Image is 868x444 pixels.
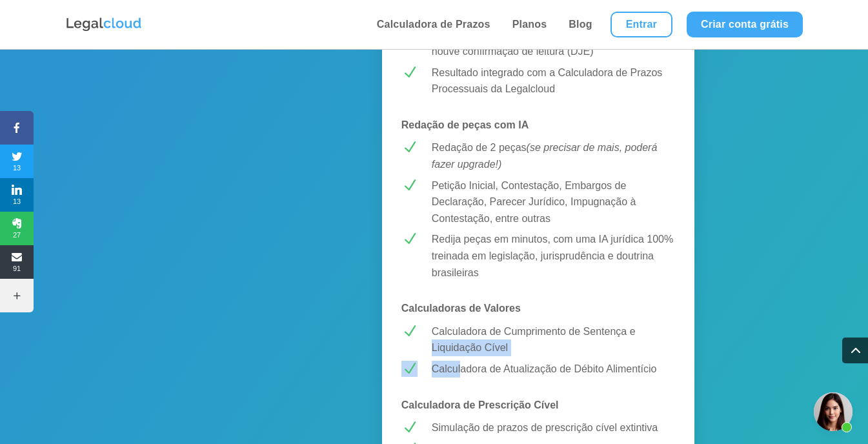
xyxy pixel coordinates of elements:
[432,231,675,281] p: Redija peças em minutos, com uma IA jurídica 100% treinada em legislação, jurisprudência e doutri...
[401,399,559,410] strong: Calculadora de Prescrição Cível
[401,361,418,377] span: N
[65,16,143,33] img: Logo da Legalcloud
[432,65,675,97] div: Resultado integrado com a Calculadora de Prazos Processuais da Legalcloud
[401,323,418,339] span: N
[611,12,672,37] a: Entrar
[401,231,418,247] span: N
[432,142,658,170] em: (se precisar de mais, poderá fazer upgrade!)
[401,65,418,81] span: N
[401,139,418,156] span: N
[814,392,853,431] a: Bate-papo aberto
[401,303,521,314] strong: Calculadoras de Valores
[401,419,418,436] span: N
[432,323,675,356] p: Calculadora de Cumprimento de Sentença e Liquidação Cível
[432,177,675,227] p: Petição Inicial, Contestação, Embargos de Declaração, Parecer Jurídico, Impugnação à Contestação,...
[432,361,675,378] p: Calculadora de Atualização de Débito Alimentício
[401,119,529,130] strong: Redação de peças com IA
[432,139,675,172] p: Redação de 2 peças
[401,177,418,194] span: N
[432,419,675,436] p: Simulação de prazos de prescrição cível extintiva
[687,12,803,37] a: Criar conta grátis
